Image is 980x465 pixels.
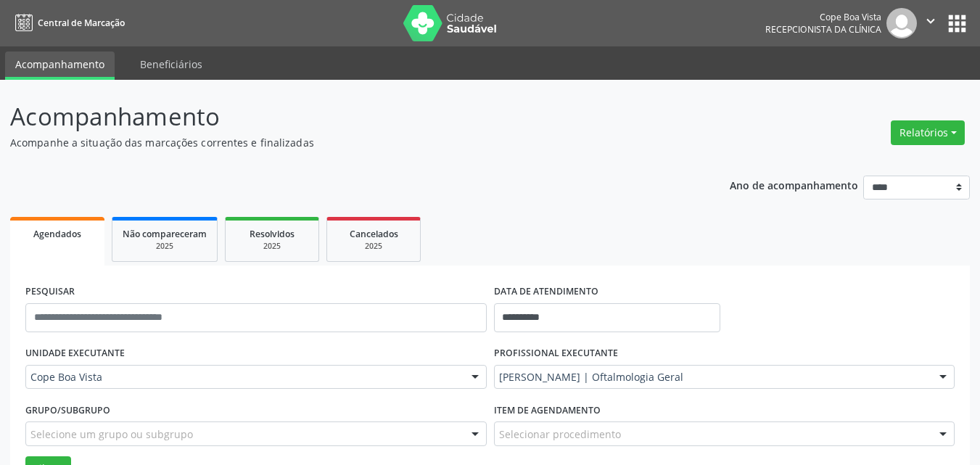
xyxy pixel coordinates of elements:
a: Central de Marcação [10,11,125,35]
label: PESQUISAR [25,281,75,303]
a: Beneficiários [130,52,213,77]
div: Cope Boa Vista [765,11,881,23]
label: UNIDADE EXECUTANTE [25,342,125,365]
span: Cope Boa Vista [30,370,457,384]
span: Não compareceram [123,228,207,240]
span: Resolvidos [250,228,295,240]
span: [PERSON_NAME] | Oftalmologia Geral [499,370,926,384]
span: Selecionar procedimento [499,427,621,442]
span: Cancelados [350,228,398,240]
a: Acompanhamento [5,52,115,80]
label: PROFISSIONAL EXECUTANTE [494,342,618,365]
span: Selecione um grupo ou subgrupo [30,427,193,442]
label: Grupo/Subgrupo [25,399,110,421]
img: img [886,8,917,38]
div: 2025 [337,241,410,252]
div: 2025 [123,241,207,252]
p: Acompanhamento [10,99,682,135]
span: Central de Marcação [38,17,125,29]
span: Recepcionista da clínica [765,23,881,36]
label: DATA DE ATENDIMENTO [494,281,598,303]
span: Agendados [33,228,81,240]
div: 2025 [236,241,308,252]
p: Acompanhe a situação das marcações correntes e finalizadas [10,135,682,150]
label: Item de agendamento [494,399,601,421]
button:  [917,8,944,38]
i:  [923,13,939,29]
button: apps [944,11,970,36]
button: Relatórios [891,120,965,145]
p: Ano de acompanhamento [730,176,858,194]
